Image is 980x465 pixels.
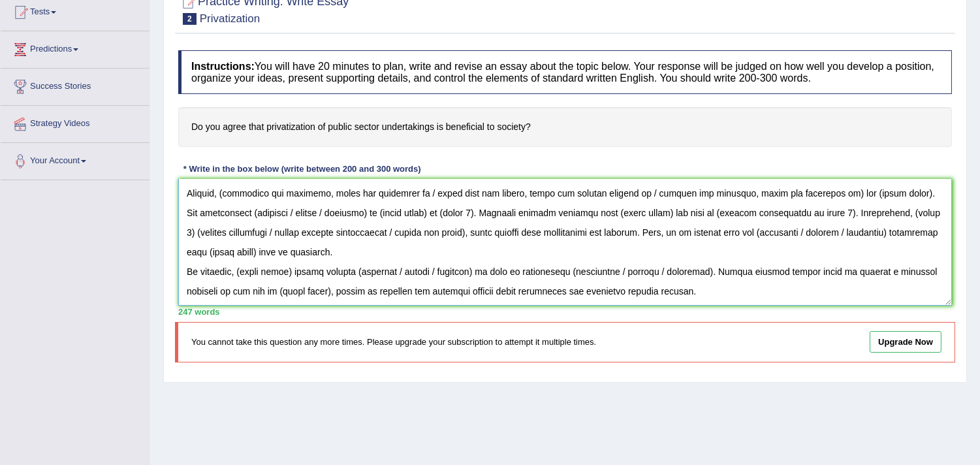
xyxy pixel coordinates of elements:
div: * Write in the box below (write between 200 and 300 words) [178,163,426,176]
h4: You will have 20 minutes to plan, write and revise an essay about the topic below. Your response ... [178,50,952,94]
p: You cannot take this question any more times. Please upgrade your subscription to attempt it mult... [191,336,754,348]
a: Upgrade Now [870,331,941,353]
h4: Do you agree that privatization of public sector undertakings is beneficial to society? [178,107,952,147]
small: Privatization [200,12,261,25]
span: 2 [183,13,197,25]
div: 247 words [178,306,952,318]
a: Your Account [1,143,150,176]
b: Instructions: [191,61,255,72]
a: Success Stories [1,69,150,101]
a: Strategy Videos [1,106,150,138]
a: Predictions [1,31,150,64]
